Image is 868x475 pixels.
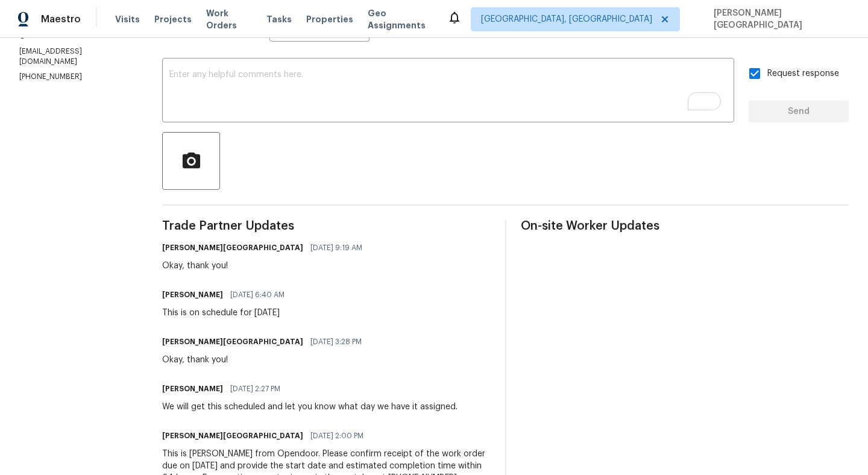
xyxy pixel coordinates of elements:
[310,336,362,348] span: [DATE] 3:28 PM
[162,220,490,232] span: Trade Partner Updates
[310,242,362,254] span: [DATE] 9:19 AM
[162,307,292,319] div: This is on schedule for [DATE]
[230,289,285,301] span: [DATE] 6:40 AM
[162,242,303,254] h6: [PERSON_NAME][GEOGRAPHIC_DATA]
[521,220,849,232] span: On-site Worker Updates
[162,401,458,413] div: We will get this scheduled and let you know what day we have it assigned.
[19,72,133,82] p: [PHONE_NUMBER]
[41,13,81,25] span: Maestro
[115,13,140,25] span: Visits
[709,7,850,31] span: [PERSON_NAME][GEOGRAPHIC_DATA]
[162,430,303,442] h6: [PERSON_NAME][GEOGRAPHIC_DATA]
[310,430,363,442] span: [DATE] 2:00 PM
[230,383,280,395] span: [DATE] 2:27 PM
[162,260,370,272] div: Okay, thank you!
[162,383,223,395] h6: [PERSON_NAME]
[206,7,252,31] span: Work Orders
[767,68,839,80] span: Request response
[306,13,353,25] span: Properties
[162,289,223,301] h6: [PERSON_NAME]
[266,15,292,24] span: Tasks
[154,13,192,25] span: Projects
[481,13,652,25] span: [GEOGRAPHIC_DATA], [GEOGRAPHIC_DATA]
[162,354,369,366] div: Okay, thank you!
[368,7,433,31] span: Geo Assignments
[162,336,303,348] h6: [PERSON_NAME][GEOGRAPHIC_DATA]
[169,71,727,113] textarea: To enrich screen reader interactions, please activate Accessibility in Grammarly extension settings
[19,46,133,67] p: [EMAIL_ADDRESS][DOMAIN_NAME]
